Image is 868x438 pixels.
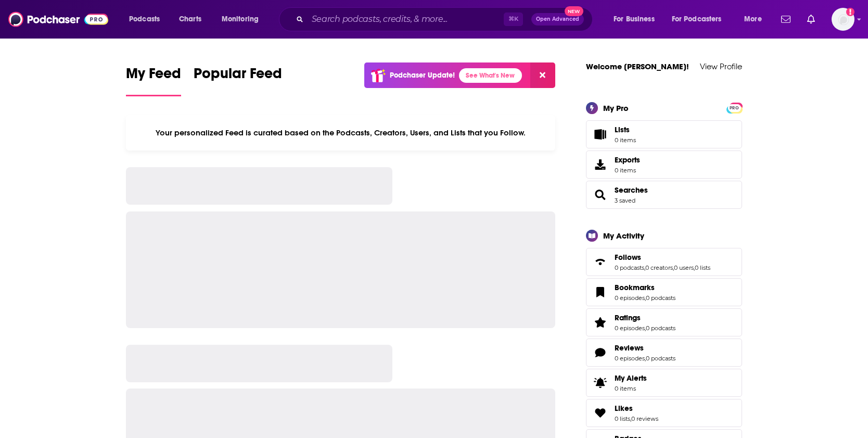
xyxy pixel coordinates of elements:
[590,187,610,202] a: Searches
[615,155,640,165] span: Exports
[615,415,630,422] a: 0 lists
[126,115,555,151] div: Your personalized Feed is curated based on the Podcasts, Creators, Users, and Lists that you Follow.
[590,255,610,269] a: Follows
[803,10,819,28] a: Show notifications dropdown
[615,125,636,134] span: Lists
[695,264,710,271] a: 0 lists
[728,103,741,111] a: PRO
[615,313,675,322] a: Ratings
[832,8,854,31] img: User Profile
[590,345,610,360] a: Reviews
[615,343,675,353] a: Reviews
[586,369,742,397] a: My Alerts
[606,11,668,28] button: open menu
[586,339,742,367] span: Reviews
[536,17,579,22] span: Open Advanced
[646,324,675,332] a: 0 podcasts
[459,68,522,83] a: See What's New
[728,104,741,112] span: PRO
[308,11,504,28] input: Search podcasts, credits, & more...
[615,404,658,413] a: Likes
[646,294,675,302] a: 0 podcasts
[665,11,737,28] button: open menu
[172,11,208,28] a: Charts
[586,278,742,306] span: Bookmarks
[832,8,854,31] button: Show profile menu
[646,355,675,362] a: 0 podcasts
[222,12,259,27] span: Monitoring
[590,315,610,330] a: Ratings
[615,283,655,292] span: Bookmarks
[590,127,610,142] span: Lists
[694,264,695,271] span: ,
[615,373,647,383] span: My Alerts
[615,185,648,195] a: Searches
[586,308,742,336] span: Ratings
[674,264,694,271] a: 0 users
[615,253,710,262] a: Follows
[700,61,742,71] a: View Profile
[615,294,645,302] a: 0 episodes
[645,324,646,332] span: ,
[737,11,775,28] button: open menu
[194,65,282,89] span: Popular Feed
[504,12,523,26] span: ⌘ K
[615,264,644,271] a: 0 podcasts
[645,294,646,302] span: ,
[289,7,603,31] div: Search podcasts, credits, & more...
[531,13,584,26] button: Open AdvancedNew
[586,181,742,209] span: Searches
[645,355,646,362] span: ,
[630,415,631,422] span: ,
[565,6,583,16] span: New
[615,324,645,332] a: 0 episodes
[603,231,644,241] div: My Activity
[586,61,689,71] a: Welcome [PERSON_NAME]!
[777,10,795,28] a: Show notifications dropdown
[615,355,645,362] a: 0 episodes
[672,12,722,27] span: For Podcasters
[832,8,854,31] span: Logged in as francesca.budinoff
[590,376,610,390] span: My Alerts
[126,65,181,89] span: My Feed
[615,283,675,292] a: Bookmarks
[586,151,742,179] a: Exports
[126,65,181,96] a: My Feed
[586,120,742,148] a: Lists
[846,8,854,16] svg: Add a profile image
[590,406,610,420] a: Likes
[615,313,641,322] span: Ratings
[615,385,647,392] span: 0 items
[673,264,674,271] span: ,
[644,264,645,271] span: ,
[603,103,629,113] div: My Pro
[179,12,201,27] span: Charts
[590,157,610,172] span: Exports
[645,264,673,271] a: 0 creators
[194,65,282,96] a: Popular Feed
[8,9,108,29] img: Podchaser - Follow, Share and Rate Podcasts
[129,12,160,27] span: Podcasts
[586,248,742,276] span: Follows
[615,343,644,353] span: Reviews
[590,285,610,299] a: Bookmarks
[744,12,762,27] span: More
[586,399,742,427] span: Likes
[614,12,655,27] span: For Business
[214,11,272,28] button: open menu
[615,125,630,134] span: Lists
[631,415,658,422] a: 0 reviews
[615,167,640,174] span: 0 items
[615,253,641,262] span: Follows
[390,71,455,80] p: Podchaser Update!
[122,11,173,28] button: open menu
[615,404,633,413] span: Likes
[615,197,635,204] a: 3 saved
[615,136,636,144] span: 0 items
